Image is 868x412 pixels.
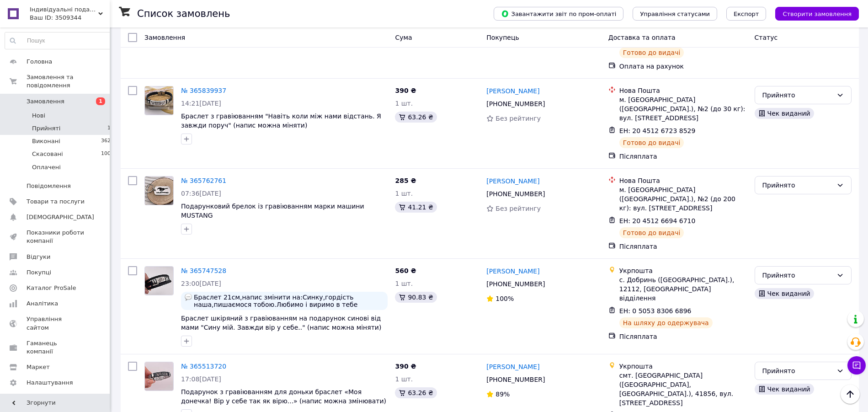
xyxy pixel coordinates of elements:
span: Управління сайтом [27,315,85,332]
span: Без рейтингу [495,115,541,122]
img: Фото товару [145,267,173,295]
div: Готово до видачі [619,47,684,58]
span: Браслет з гравіюванням "Навіть коли між нами відстань. Я завжди поруч" (напис можна міняти) [181,112,381,129]
div: [PHONE_NUMBER] [485,373,547,386]
div: [PHONE_NUMBER] [485,97,547,110]
div: 90.83 ₴ [395,292,437,303]
div: Чек виданий [755,108,814,119]
div: Чек виданий [755,384,814,395]
div: м. [GEOGRAPHIC_DATA] ([GEOGRAPHIC_DATA].), №2 (до 200 кг): вул. [STREET_ADDRESS] [619,185,747,213]
button: Створити замовлення [775,7,859,21]
span: Скасовані [32,150,63,158]
span: 17:08[DATE] [181,375,221,383]
span: Браслет 21см,напис змінити на:Синку,гордість наша,пишаємося тобою.Любимо і виримо в тебе [194,294,384,308]
span: Статус [755,34,778,41]
div: Нова Пошта [619,176,747,185]
div: [PHONE_NUMBER] [485,187,547,200]
span: Налаштування [27,379,73,387]
a: № 365513720 [181,363,226,370]
span: 1 шт. [395,100,413,107]
span: 285 ₴ [395,177,416,184]
span: 1 шт. [395,375,413,383]
span: Нові [32,112,45,120]
a: № 365762761 [181,177,226,184]
a: Фото товару [144,266,174,295]
span: 560 ₴ [395,267,416,274]
span: Cума [395,34,412,41]
span: 390 ₴ [395,363,416,370]
button: Експорт [726,7,767,21]
a: [PERSON_NAME] [486,86,539,96]
span: Експорт [734,11,759,17]
a: [PERSON_NAME] [486,177,539,186]
span: Аналітика [27,300,58,308]
span: Покупці [27,268,51,277]
img: Фото товару [145,86,173,115]
span: Завантажити звіт по пром-оплаті [501,10,616,18]
div: Прийнято [762,180,833,190]
span: Покупець [486,34,519,41]
span: Замовлення та повідомлення [27,73,110,90]
span: Прийняті [32,124,60,133]
div: Чек виданий [755,288,814,299]
span: 89% [495,391,510,398]
span: 1 шт. [395,280,413,287]
h1: Список замовлень [137,8,230,19]
div: Ваш ID: 3509344 [30,14,110,22]
span: 14:21[DATE] [181,100,221,107]
span: Головна [27,58,52,66]
button: Наверх [841,385,860,404]
span: 1 шт. [395,190,413,197]
div: [PHONE_NUMBER] [485,278,547,290]
button: Завантажити звіт по пром-оплаті [494,7,623,21]
img: :speech_balloon: [185,294,192,301]
div: Готово до видачі [619,137,684,148]
a: Браслет шкіряний з гравіюванням на подарунок синові від мами "Сину мій. Завжди вір у себе.." (нап... [181,315,381,331]
span: Без рейтингу [495,205,541,212]
a: [PERSON_NAME] [486,362,539,371]
div: Післяплата [619,332,747,341]
div: Прийнято [762,270,833,280]
a: Подарунковий брелок із гравіюванням марки машини MUSTANG [181,203,364,219]
div: Прийнято [762,366,833,376]
a: Подарунок з гравіюванням для доньки браслет «Моя донечка! Вір у себе так як вірю...» (напис можна... [181,388,386,405]
span: 07:36[DATE] [181,190,221,197]
img: Фото товару [145,362,173,391]
span: [DEMOGRAPHIC_DATA] [27,213,94,221]
span: Показники роботи компанії [27,229,85,245]
span: Виконані [32,137,60,145]
div: Оплата на рахунок [619,62,747,71]
span: Доставка та оплата [608,34,676,41]
div: Укрпошта [619,266,747,275]
span: Каталог ProSale [27,284,76,292]
div: 63.26 ₴ [395,387,437,398]
input: Пошук [5,32,114,49]
img: Фото товару [145,177,173,205]
div: На шляху до одержувача [619,317,713,328]
span: Повідомлення [27,182,71,190]
span: Управління статусами [640,11,710,17]
span: Замовлення [144,34,185,41]
span: Індивідуальні подарунки з любов'ю [30,5,98,14]
a: № 365839937 [181,87,226,94]
a: [PERSON_NAME] [486,267,539,276]
div: Післяплата [619,152,747,161]
div: 41.21 ₴ [395,202,437,213]
button: Управління статусами [633,7,717,21]
span: 23:00[DATE] [181,280,221,287]
div: м. [GEOGRAPHIC_DATA] ([GEOGRAPHIC_DATA].), №2 (до 30 кг): вул. [STREET_ADDRESS] [619,95,747,123]
div: с. Добринь ([GEOGRAPHIC_DATA].), 12112, [GEOGRAPHIC_DATA] відділення [619,275,747,303]
span: Товари та послуги [27,198,85,206]
span: 1004 [101,150,114,158]
div: Укрпошта [619,362,747,371]
span: Гаманець компанії [27,339,85,356]
a: Фото товару [144,362,174,391]
div: 63.26 ₴ [395,112,437,123]
span: ЕН: 20 4512 6723 8529 [619,127,696,134]
span: Оплачені [32,163,61,171]
div: смт. [GEOGRAPHIC_DATA] ([GEOGRAPHIC_DATA], [GEOGRAPHIC_DATA].), 41856, вул. [STREET_ADDRESS] [619,371,747,407]
a: Фото товару [144,176,174,205]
